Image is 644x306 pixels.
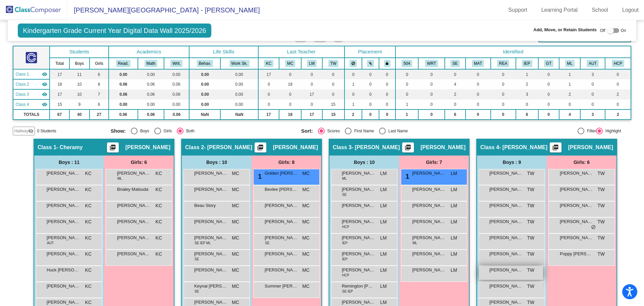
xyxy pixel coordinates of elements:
[301,79,322,89] td: 0
[600,28,605,34] span: Off
[395,110,418,120] td: 1
[544,60,553,67] button: GT
[605,110,631,120] td: 2
[302,202,310,209] span: MC
[85,186,92,193] span: KC
[466,99,491,110] td: 0
[395,99,418,110] td: 1
[342,176,347,181] span: ML
[538,89,559,99] td: 0
[38,144,56,151] span: Class 1
[109,79,138,89] td: 0.06
[322,69,344,79] td: 0
[164,69,189,79] td: 0.00
[379,79,395,89] td: 0
[497,60,509,67] button: REA
[418,58,445,69] th: Writing Plan
[344,69,362,79] td: 0
[13,99,50,110] td: Tammy Warren - Warren
[194,218,228,225] span: [PERSON_NAME]
[379,110,395,120] td: 0
[117,202,151,209] span: [PERSON_NAME]
[445,79,466,89] td: 4
[220,110,258,120] td: NaN
[42,92,47,97] mat-icon: visibility
[617,5,644,15] a: Logout
[13,69,50,79] td: Katelynn Cheramy - Cheramy
[301,58,322,69] th: Lorrie Maggio Huber
[85,170,92,177] span: KC
[325,128,340,134] div: Scores
[472,60,484,67] button: MAT
[551,144,559,154] mat-icon: picture_as_pdf
[15,81,29,87] span: Class 2
[491,110,516,120] td: 0
[111,128,296,134] mat-radio-group: Select an option
[621,28,626,34] span: On
[164,79,189,89] td: 0.06
[580,69,605,79] td: 3
[194,186,228,193] span: [PERSON_NAME]
[232,186,239,193] span: MC
[412,170,446,177] span: [PERSON_NAME]
[550,142,561,152] button: Print Students Details
[13,89,50,99] td: Lorrie Maggio Huber - Maggio Huber
[301,89,322,99] td: 17
[491,99,516,110] td: 0
[301,128,487,134] mat-radio-group: Select an option
[18,24,211,38] span: Kindergarten Grade Current Year Digital Data Wall 2025/2026
[559,69,580,79] td: 1
[90,89,109,99] td: 7
[279,110,301,120] td: 18
[522,60,532,67] button: IEP
[559,58,580,69] th: Multi-Language Learner
[138,99,164,110] td: 0.00
[559,110,580,120] td: 4
[386,128,408,134] div: Last Name
[164,110,189,120] td: 0.06
[264,60,273,67] button: KC
[90,110,109,120] td: 27
[50,89,69,99] td: 17
[580,58,605,69] th: Autism Program
[412,186,446,193] span: [PERSON_NAME]
[279,69,301,79] td: 0
[399,156,469,169] div: Girls: 7
[395,89,418,99] td: 0
[559,89,580,99] td: 2
[584,128,596,134] div: Filter
[189,110,221,120] td: NaN
[451,218,457,225] span: LM
[265,170,298,177] span: Golden [PERSON_NAME]
[342,202,375,209] span: [PERSON_NAME]
[418,110,445,120] td: 0
[69,58,90,69] th: Boys
[232,202,239,209] span: MC
[145,60,157,67] button: Math
[605,79,631,89] td: 0
[109,89,138,99] td: 0.06
[90,69,109,79] td: 6
[395,79,418,89] td: 0
[418,89,445,99] td: 0
[50,99,69,110] td: 15
[445,89,466,99] td: 2
[450,60,460,67] button: SE
[265,218,298,225] span: [PERSON_NAME]
[362,110,379,120] td: 0
[69,89,90,99] td: 10
[194,170,228,177] span: [PERSON_NAME]
[258,79,279,89] td: 0
[516,79,538,89] td: 2
[344,46,395,58] th: Placement
[466,89,491,99] td: 0
[404,173,409,180] span: 1
[380,170,387,177] span: LM
[220,89,258,99] td: 0.00
[560,170,593,177] span: [PERSON_NAME]
[565,60,575,67] button: ML
[301,128,313,134] span: Sort:
[395,69,418,79] td: 0
[258,58,279,69] th: Katelynn Cheramy
[183,128,195,134] div: Both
